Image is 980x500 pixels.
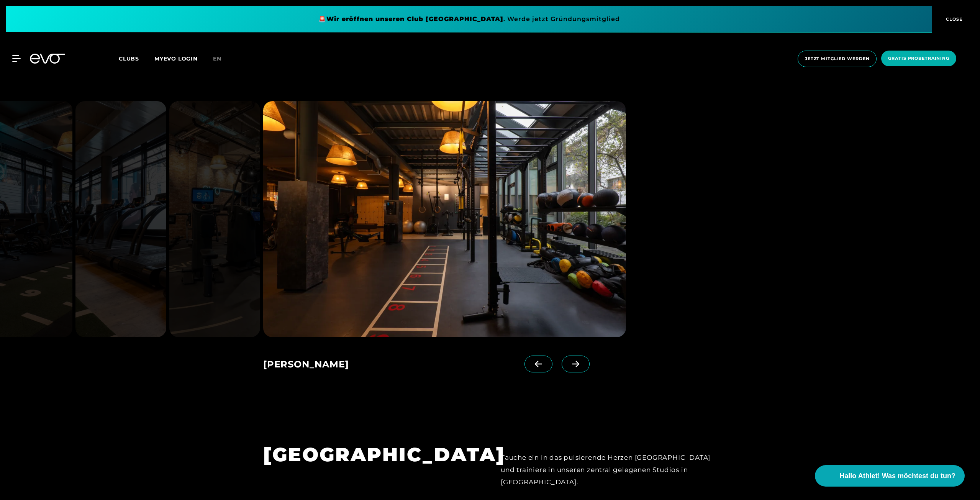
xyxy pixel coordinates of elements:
span: en [213,55,221,62]
div: [PERSON_NAME] [263,356,524,375]
h1: [GEOGRAPHIC_DATA] [263,442,479,467]
a: MYEVO LOGIN [154,55,198,62]
a: Gratis Probetraining [879,51,959,67]
span: Gratis Probetraining [888,55,949,62]
span: Hallo Athlet! Was möchtest du tun? [839,471,955,481]
img: evofitness [263,101,626,337]
a: Jetzt Mitglied werden [795,51,879,67]
a: en [213,54,231,63]
a: Clubs [119,55,154,62]
span: CLOSE [944,16,963,23]
img: evofitness [75,101,166,337]
span: Jetzt Mitglied werden [805,56,869,62]
button: Hallo Athlet! Was möchtest du tun? [815,465,965,487]
span: Clubs [119,55,139,62]
img: evofitness [169,101,260,337]
div: Tauche ein in das pulsierende Herzen [GEOGRAPHIC_DATA] und trainiere in unseren zentral gelegenen... [501,451,717,489]
button: CLOSE [932,6,974,33]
